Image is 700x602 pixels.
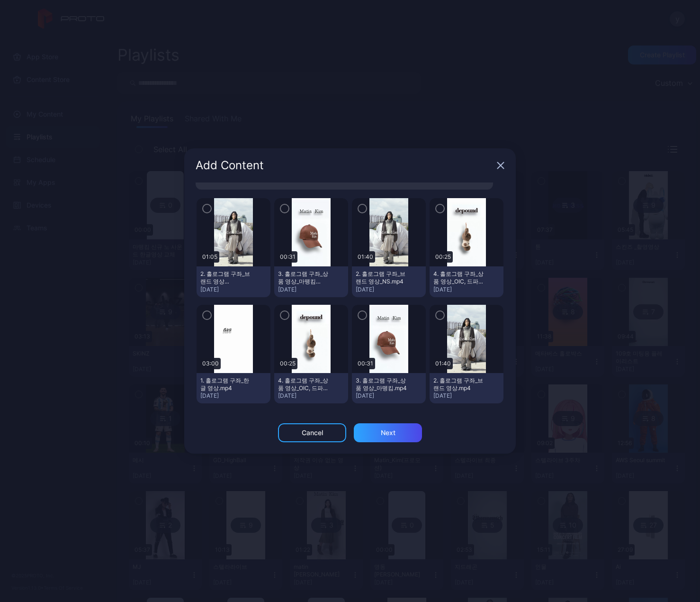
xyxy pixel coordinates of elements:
[278,423,346,442] button: Cancel
[278,286,344,293] div: [DATE]
[433,392,500,400] div: [DATE]
[200,358,221,369] div: 03:00
[433,377,485,392] div: 2. 홀로그램 구좌_브랜드 영상.mp4
[356,358,375,369] div: 00:31
[381,429,395,437] div: Next
[278,392,344,400] div: [DATE]
[433,270,485,285] div: 4. 홀로그램 구좌_상품 영상_OIC, 드파운드_NS.mp4
[200,392,267,400] div: [DATE]
[356,377,408,392] div: 3. 홀로그램 구좌_상품 영상_마뗑킴.mp4
[196,160,493,171] div: Add Content
[433,358,453,369] div: 01:40
[356,270,408,285] div: 2. 홀로그램 구좌_브랜드 영상_NS.mp4
[433,251,453,263] div: 00:25
[302,429,323,437] div: Cancel
[278,270,330,285] div: 3. 홀로그램 구좌_상품 영상_마뗑킴_NS.mp4
[200,251,219,263] div: 01:05
[278,377,330,392] div: 4. 홀로그램 구좌_상품 영상_OIC, 드파운드.mp4
[278,251,297,263] div: 00:31
[200,286,267,293] div: [DATE]
[200,377,252,392] div: 1. 홀로그램 구좌_한글 영상.mp4
[278,358,297,369] div: 00:25
[356,392,422,400] div: [DATE]
[354,423,422,442] button: Next
[356,251,375,263] div: 01:40
[200,270,252,285] div: 2. 홀로그램 구좌_브랜드 영상_NS_del.mp4
[433,286,500,293] div: [DATE]
[356,286,422,293] div: [DATE]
